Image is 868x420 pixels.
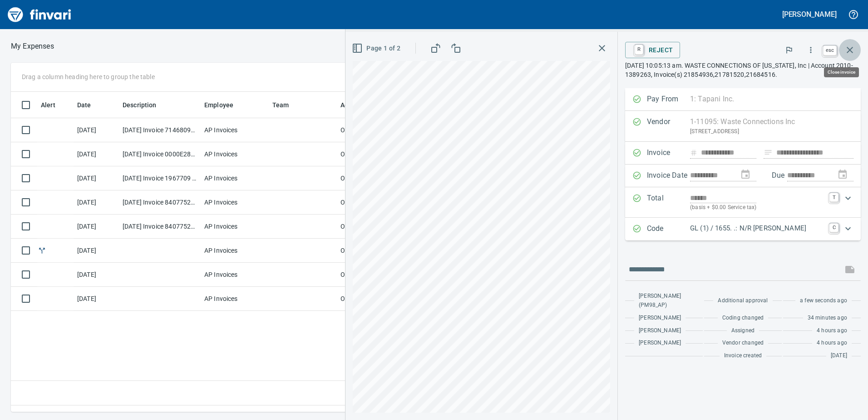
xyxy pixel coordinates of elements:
nav: breadcrumb [11,41,54,52]
span: 4 hours ago [817,339,847,348]
p: Total [647,193,690,212]
button: Flag [779,40,799,60]
button: Page 1 of 2 [350,40,404,57]
td: [DATE] [74,142,119,166]
td: [DATE] Invoice 8407752216 from Cintas Corporation (1-24736) [119,190,201,215]
span: Description [123,100,168,110]
td: [DATE] [74,263,119,287]
span: This records your message into the invoice and notifies anyone mentioned [839,259,861,280]
p: Code [647,223,690,235]
td: OPS08_AP (janettep, samr) [337,215,391,239]
a: C [829,223,838,232]
div: Expand [625,218,861,240]
span: [PERSON_NAME] [639,314,681,323]
a: T [829,193,838,202]
td: [DATE] Invoice 1967709 from [PERSON_NAME] Co (1-23227) [119,166,201,190]
span: Employee [204,100,233,110]
td: [DATE] [74,118,119,142]
span: Employee [204,100,245,110]
td: AP Invoices [201,190,269,215]
span: Vendor changed [722,339,764,348]
td: OPS08_AP (janettep, samr) [337,166,391,190]
span: Team [272,100,289,110]
p: Drag a column heading here to group the table [22,72,155,81]
span: Description [123,100,157,110]
button: [PERSON_NAME] [780,7,839,21]
p: GL (1) / 1655. .: N/R [PERSON_NAME] [690,223,824,234]
span: [PERSON_NAME] (PM98_AP) [639,292,698,310]
p: My Expenses [11,41,54,52]
span: 34 minutes ago [808,314,847,323]
h5: [PERSON_NAME] [782,10,837,19]
a: esc [823,45,837,55]
td: OPS08_AP (janettep, samr) [337,118,391,142]
span: Date [77,100,91,110]
td: [DATE] Invoice 0000E28842365 from UPS (1-30551) [119,142,201,166]
span: Additional Reviewer [340,100,388,110]
span: Additional Reviewer [340,100,376,110]
span: [PERSON_NAME] [639,339,681,348]
td: [DATE] [74,239,119,263]
td: OPS08_AP (janettep, samr) [337,142,391,166]
a: R [635,45,643,55]
span: Alert [41,100,55,110]
span: Coding changed [722,314,764,323]
span: [DATE] [831,351,847,360]
span: [PERSON_NAME] [639,326,681,335]
span: 4 hours ago [817,326,847,335]
span: Page 1 of 2 [354,43,400,54]
span: Alert [41,100,67,110]
td: [DATE] [74,190,119,215]
td: AP Invoices [201,287,269,311]
td: [DATE] [74,287,119,311]
td: OPS08_AP (janettep, samr) [337,190,391,215]
span: Reject [632,42,673,58]
td: AP Invoices [201,142,269,166]
td: [DATE] Invoice 8407752215 from Cintas Fas Lockbox (1-10173) [119,215,201,239]
td: AP Invoices [201,263,269,287]
td: AP Invoices [201,118,269,142]
span: Assigned [731,326,755,335]
td: OPS08_AP (janettep, samr) [337,287,391,311]
td: AP Invoices [201,239,269,263]
p: [DATE] 10:05:13 am. WASTE CONNECTIONS OF [US_STATE], Inc | Account 2010-1389263, Invoice(s) 21854... [625,61,861,79]
img: Finvari [5,4,74,25]
td: AP Invoices [201,166,269,190]
td: AP Invoices [201,215,269,239]
td: [DATE] [74,215,119,239]
button: More [801,40,821,60]
td: OPS08_AP (janettep, samr) [337,239,391,263]
div: Expand [625,187,861,218]
span: Date [77,100,103,110]
span: Invoice created [724,351,762,360]
td: [DATE] Invoice 71468090825 from Shred Northwest Inc (1-39125) [119,118,201,142]
span: Additional approval [718,296,768,305]
td: [DATE] [74,166,119,190]
p: (basis + $0.00 Service tax) [690,203,824,212]
button: RReject [625,42,680,58]
span: Team [272,100,301,110]
td: OPS08_AP (janettep, samr) [337,263,391,287]
span: a few seconds ago [800,296,847,305]
span: Split transaction [37,247,47,253]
